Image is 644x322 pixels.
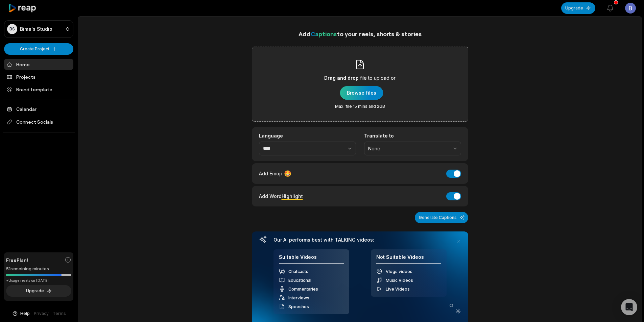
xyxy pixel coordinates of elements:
span: Max. file 15 mins and 2GB [335,104,385,109]
div: 51 remaining minutes [6,266,71,272]
span: Captions [311,30,337,38]
span: Interviews [288,295,309,300]
span: Help [20,311,30,317]
p: Bima's Studio [20,26,52,32]
span: None [368,146,448,152]
span: Free Plan! [6,256,28,264]
label: Translate to [364,133,461,139]
a: Home [4,59,73,70]
span: Commentaries [288,287,318,292]
div: *Usage resets on [DATE] [6,278,71,283]
button: Create Project [4,43,73,55]
a: Privacy [34,311,49,317]
span: Highlight [282,193,303,199]
a: Brand template [4,84,73,95]
h1: Add to your reels, shorts & stories [252,29,468,39]
label: Language [259,133,356,139]
span: Drag and drop [324,74,359,82]
h4: Not Suitable Videos [376,254,441,264]
span: 🤩 [284,169,291,178]
button: Upgrade [6,285,71,297]
button: Drag and dropfile to upload orMax. file 15 mins and 2GB [340,86,383,100]
span: Add Emoji [259,170,282,177]
span: Live Videos [386,287,410,292]
a: Projects [4,71,73,82]
div: Add Word [259,192,303,201]
span: Chatcasts [288,269,308,274]
button: Upgrade [561,2,595,14]
a: Calendar [4,103,73,115]
a: Terms [53,311,66,317]
span: file to upload or [360,74,396,82]
span: Music Videos [386,278,413,283]
span: Vlogs videos [386,269,412,274]
h3: Our AI performs best with TALKING videos: [273,237,447,243]
button: Generate Captions [415,212,468,223]
span: Connect Socials [4,116,73,128]
button: None [364,142,461,156]
h4: Suitable Videos [279,254,344,264]
span: Educational [288,278,311,283]
span: Speeches [288,304,309,309]
button: Help [12,311,30,317]
div: Open Intercom Messenger [621,299,637,315]
div: BS [7,24,17,34]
